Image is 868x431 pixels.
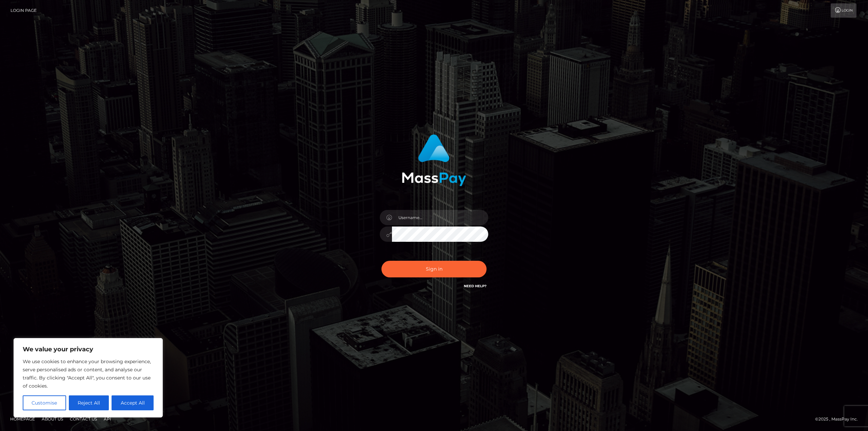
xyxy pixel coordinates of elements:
[392,210,488,225] input: Username...
[7,414,38,424] a: Homepage
[831,3,856,18] a: Login
[112,395,154,410] button: Accept All
[101,414,114,424] a: API
[23,345,154,353] p: We value your privacy
[23,395,66,410] button: Customise
[23,357,154,390] p: We use cookies to enhance your browsing experience, serve personalised ads or content, and analys...
[402,134,466,186] img: MassPay Login
[69,395,109,410] button: Reject All
[39,414,66,424] a: About Us
[11,3,37,18] a: Login Page
[67,414,100,424] a: Contact Us
[464,284,487,288] a: Need Help?
[381,261,487,277] button: Sign in
[14,338,163,417] div: We value your privacy
[815,415,863,423] div: © 2025 , MassPay Inc.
